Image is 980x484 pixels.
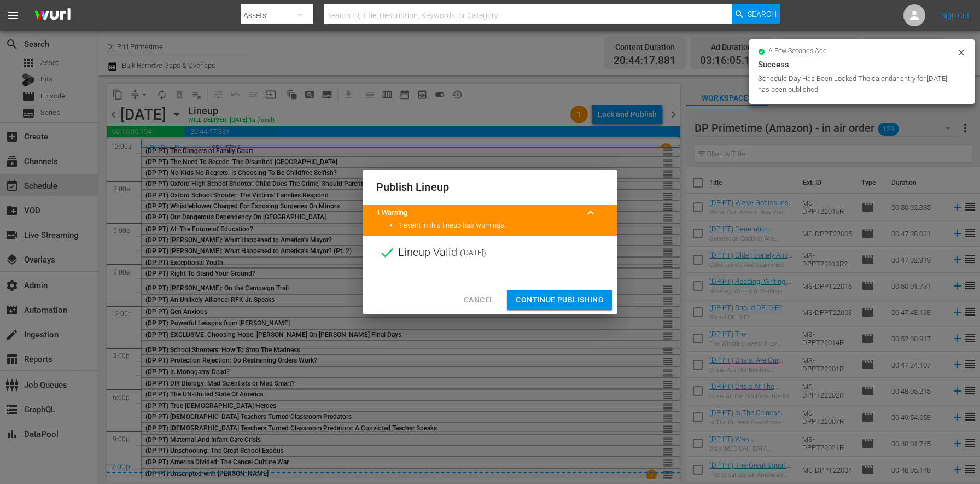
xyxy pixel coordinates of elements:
[516,293,604,307] span: Continue Publishing
[7,9,20,22] span: menu
[464,293,494,307] span: Cancel
[758,73,954,95] div: Schedule Day Has Been Locked The calendar entry for [DATE] has been published
[768,47,827,56] span: a few seconds ago
[376,178,604,196] h2: Publish Lineup
[577,200,604,226] button: keyboard_arrow_up
[460,244,486,261] span: ( [DATE] )
[748,4,777,24] span: Search
[758,58,966,71] div: Success
[507,290,612,310] button: Continue Publishing
[941,11,970,20] a: Sign Out
[376,208,577,218] title: 1 Warning
[363,236,617,269] div: Lineup Valid
[455,290,503,310] button: Cancel
[398,220,604,231] li: 1 event in this lineup has warnings.
[584,206,597,219] span: keyboard_arrow_up
[26,3,79,28] img: ans4CAIJ8jUAAAAAAAAAAAAAAAAAAAAAAAAgQb4GAAAAAAAAAAAAAAAAAAAAAAAAJMjXAAAAAAAAAAAAAAAAAAAAAAAAgAT5G...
